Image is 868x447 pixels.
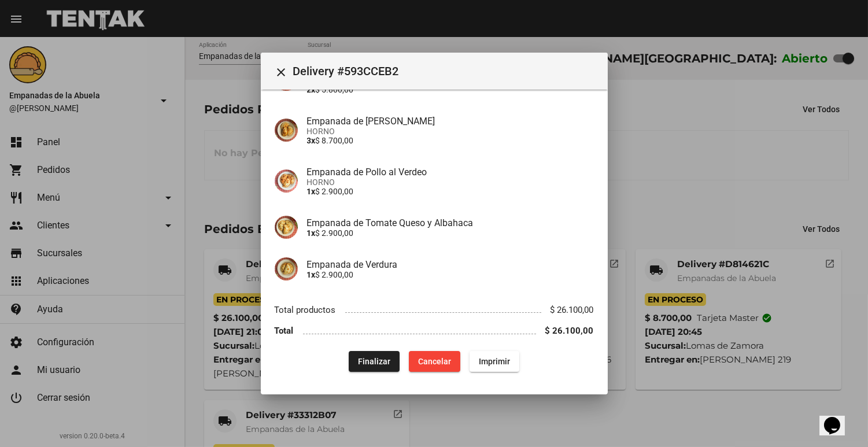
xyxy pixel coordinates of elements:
h4: Empanada de Verdura [307,259,594,270]
button: Imprimir [470,351,519,372]
b: 1x [307,270,316,279]
p: $ 5.800,00 [307,85,594,94]
h4: Empanada de [PERSON_NAME] [307,116,594,127]
img: b535b57a-eb23-4682-a080-b8c53aa6123f.jpg [275,169,298,193]
span: Finalizar [358,357,390,366]
p: $ 2.900,00 [307,187,594,196]
b: 1x [307,187,316,196]
b: 1x [307,228,316,238]
b: 3x [307,136,316,145]
h4: Empanada de Pollo al Verdeo [307,167,594,178]
p: $ 2.900,00 [307,228,594,238]
li: Total productos $ 26.100,00 [275,299,594,320]
iframe: chat widget [819,401,856,435]
span: HORNO [307,178,594,187]
img: 80da8329-9e11-41ab-9a6e-ba733f0c0218.jpg [275,257,298,280]
p: $ 2.900,00 [307,270,594,279]
p: $ 8.700,00 [307,136,594,145]
mat-icon: Cerrar [275,65,289,79]
span: HORNO [307,127,594,136]
span: Delivery #593CCEB2 [293,62,599,80]
span: Imprimir [479,357,510,366]
img: f753fea7-0f09-41b3-9a9e-ddb84fc3b359.jpg [275,119,298,142]
img: b2392df3-fa09-40df-9618-7e8db6da82b5.jpg [275,216,298,239]
button: Cerrar [270,60,293,83]
li: Total $ 26.100,00 [275,320,594,342]
span: Cancelar [418,357,451,366]
h4: Empanada de Tomate Queso y Albahaca [307,217,594,228]
button: Cancelar [409,351,460,372]
b: 2x [307,85,316,94]
button: Finalizar [349,351,400,372]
